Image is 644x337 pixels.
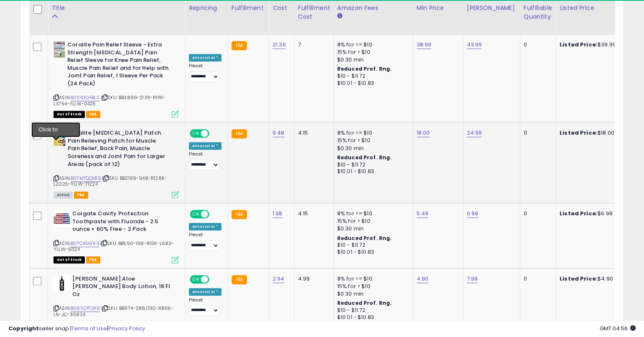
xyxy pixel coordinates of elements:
div: 15% for > $10 [337,49,407,56]
span: FBA [86,111,100,118]
b: Reduced Prof. Rng. [337,235,392,242]
span: OFF [208,130,221,137]
span: | SKU: BB974-288/010-R86K-L9-JC-30824 [53,305,173,317]
div: Preset: [189,63,221,82]
div: 4.15 [298,129,327,137]
div: Amazon AI * [189,288,221,296]
span: All listings that are currently out of stock and unavailable for purchase on Amazon [53,111,85,118]
div: Amazon AI * [189,54,221,61]
b: Coralite Pain Relief Sleeve - Extra Strength [MEDICAL_DATA] Pain Relief Sleeve for Knee Pain Reli... [67,41,169,89]
span: ON [191,211,201,218]
span: ON [191,276,201,283]
a: 21.36 [272,41,286,49]
a: 4.90 [417,275,429,283]
small: FBA [232,210,247,219]
small: FBA [232,41,247,50]
b: Listed Price: [560,209,598,217]
div: 8% for <= $10 [337,275,407,283]
div: $0.30 min [337,225,407,232]
b: Reduced Prof. Rng. [337,299,392,306]
div: $4.90 [560,275,629,283]
div: ASIN: [53,275,179,328]
div: 11 [524,129,550,137]
span: | SKU: BB3899-2136-R111K-L3754-YLLW-0425 [53,94,165,107]
b: Colgate Cavity Protection Toothpaste with Fluoride - 2.5 ounce + 60% Free - 2 Pack [72,210,174,235]
b: Listed Price: [560,275,598,283]
a: B00IDCHBLS [71,94,99,101]
div: $39.99 [560,41,629,49]
span: 2025-09-13 04:56 GMT [600,324,636,332]
div: 0 [524,41,550,49]
b: Reduced Prof. Rng. [337,154,392,161]
span: | SKU: BB590-198-R19K-L683-YLLW-61124 [53,240,174,253]
a: 18.00 [417,129,430,137]
a: Terms of Use [71,324,107,332]
div: $10 - $11.72 [337,242,407,249]
div: Amazon AI * [189,223,221,230]
a: 9.48 [272,129,285,137]
div: ASIN: [53,129,179,197]
span: ON [191,130,201,137]
span: | SKU: BB2199-948-R128K-L2025-YLLW-71224 [53,175,167,187]
div: $18.00 [560,129,629,137]
div: Amazon Fees [337,4,410,13]
small: Amazon Fees. [337,13,342,20]
div: 0 [524,275,550,283]
div: 8% for <= $10 [337,129,407,137]
div: $10 - $11.72 [337,161,407,168]
div: $10 - $11.72 [337,307,407,314]
div: 4.99 [298,275,327,283]
div: $10.01 - $10.83 [337,80,407,87]
span: All listings currently available for purchase on Amazon [53,191,73,199]
div: 0 [524,210,550,217]
span: FBA [86,256,100,263]
div: 15% for > $10 [337,137,407,144]
div: 15% for > $10 [337,217,407,225]
div: Preset: [189,297,221,316]
small: FBA [232,275,247,284]
a: B07CX5KFK3 [71,240,99,247]
div: Fulfillment [232,4,265,13]
div: Repricing [189,4,224,13]
img: 51Si7a9ahyL._SL40_.jpg [53,41,65,58]
a: 43.99 [467,41,482,49]
div: $0.30 min [337,56,407,64]
div: Fulfillment Cost [298,4,330,21]
a: B08SCPT3KR [71,305,100,312]
span: FBA [74,191,88,199]
b: Coralite [MEDICAL_DATA] Patch Pain Relieving Patch for Muscle Pain Relief, Back Pain, Muscle Sore... [68,129,169,170]
div: Listed Price [560,4,632,13]
a: 1.98 [272,209,283,218]
div: Min Price [417,4,460,13]
div: ASIN: [53,41,179,117]
div: $10 - $11.72 [337,73,407,80]
a: 6.99 [467,209,479,218]
div: $0.30 min [337,290,407,298]
div: Fulfillable Quantity [524,4,552,21]
b: [PERSON_NAME] Aloe [PERSON_NAME] Body Lotion, 16 Fl Oz [72,275,174,301]
div: 15% for > $10 [337,283,407,290]
div: 8% for <= $10 [337,41,407,49]
b: Listed Price: [560,41,598,49]
span: OFF [208,211,221,218]
a: 7.99 [467,275,478,283]
div: Cost [272,4,291,13]
a: 38.99 [417,41,432,49]
div: Title [51,4,182,13]
a: B07MTQQXRB [71,175,101,182]
div: Amazon AI * [189,142,221,150]
div: $6.99 [560,210,629,217]
div: Preset: [189,151,221,170]
strong: Copyright [8,324,39,332]
div: 7 [298,41,327,49]
div: Preset: [189,232,221,251]
div: 4.15 [298,210,327,217]
div: $0.30 min [337,145,407,152]
div: [PERSON_NAME] [467,4,517,13]
b: Listed Price: [560,129,598,137]
img: 51debNb+XgL._SL40_.jpg [53,129,66,146]
div: ASIN: [53,210,179,263]
b: Reduced Prof. Rng. [337,65,392,72]
small: FBA [232,129,247,138]
a: Privacy Policy [108,324,145,332]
